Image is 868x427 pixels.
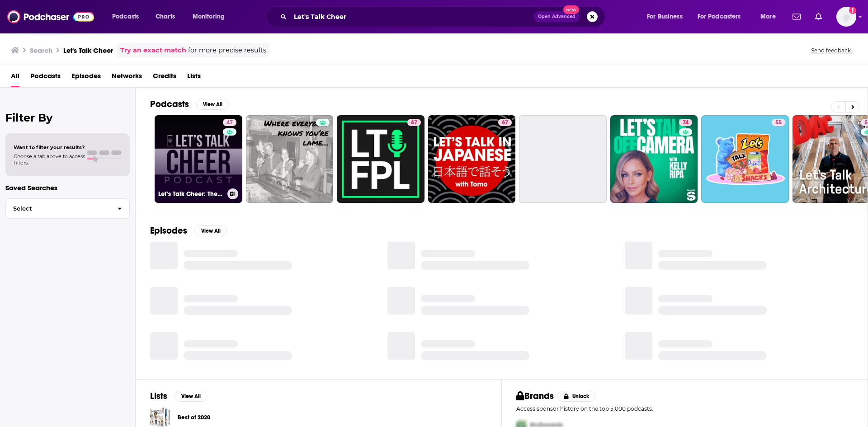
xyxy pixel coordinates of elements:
[5,198,130,219] button: Select
[106,9,151,24] button: open menu
[150,390,207,402] a: ListsView All
[754,9,787,24] button: open menu
[557,391,596,402] button: Unlock
[186,9,236,24] button: open menu
[158,190,224,198] h3: Let’s Talk Cheer: The Cheerleading Podcast For Parents & Coaches
[14,153,85,166] span: Choose a tab above to access filters.
[188,45,266,56] span: for more precise results
[150,99,229,110] a: PodcastsView All
[6,206,110,211] span: Select
[5,111,130,124] h2: Filter By
[150,390,167,402] h2: Lists
[193,10,225,23] span: Monitoring
[502,118,508,127] span: 67
[411,118,417,127] span: 67
[775,118,782,127] span: 55
[516,405,853,412] p: Access sponsor history on the top 5,000 podcasts.
[150,225,227,236] a: EpisodesView All
[789,9,804,24] a: Show notifications dropdown
[112,69,142,87] a: Networks
[194,225,227,236] button: View All
[196,99,229,110] button: View All
[516,390,554,402] h2: Brands
[30,46,52,55] h3: Search
[701,115,789,203] a: 55
[120,45,186,56] a: Try an exact match
[178,413,210,422] a: Best of 2020
[150,99,189,110] h2: Podcasts
[760,10,776,23] span: More
[150,9,180,24] a: Charts
[836,7,856,27] span: Logged in as ElaineatWink
[11,69,19,87] a: All
[538,14,576,19] span: Open Advanced
[7,8,94,25] img: Podchaser - Follow, Share and Rate Podcasts
[155,115,242,203] a: 47Let’s Talk Cheer: The Cheerleading Podcast For Parents & Coaches
[808,47,854,54] button: Send feedback
[112,10,139,23] span: Podcasts
[226,118,233,127] span: 47
[836,7,856,27] button: Show profile menu
[63,46,113,55] h3: Let's Talk Cheer
[679,119,692,126] a: 74
[175,391,207,402] button: View All
[153,69,176,87] a: Credits
[849,7,856,14] svg: Add a profile image
[5,183,130,192] p: Saved Searches
[337,115,425,203] a: 67
[610,115,698,203] a: 74
[772,119,785,126] a: 55
[187,69,201,87] a: Lists
[290,9,534,24] input: Search podcasts, credits, & more...
[811,9,826,24] a: Show notifications dropdown
[30,69,61,87] a: Podcasts
[836,7,856,27] img: User Profile
[223,119,236,126] a: 47
[641,9,694,24] button: open menu
[71,69,101,87] a: Episodes
[647,10,683,23] span: For Business
[274,6,614,27] div: Search podcasts, credits, & more...
[692,9,754,24] button: open menu
[156,10,175,23] span: Charts
[698,10,741,23] span: For Podcasters
[407,119,421,126] a: 67
[563,5,580,14] span: New
[428,115,516,203] a: 67
[150,225,187,236] h2: Episodes
[14,144,85,150] span: Want to filter your results?
[683,118,689,127] span: 74
[534,11,580,22] button: Open AdvancedNew
[498,119,512,126] a: 67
